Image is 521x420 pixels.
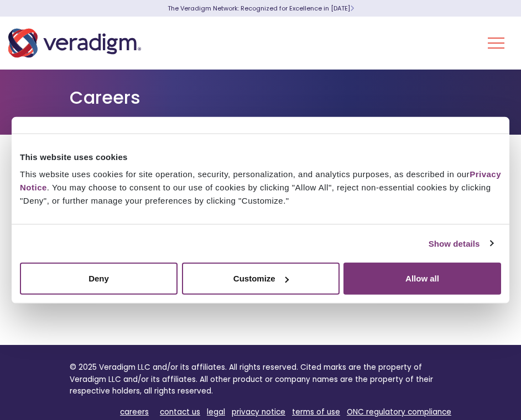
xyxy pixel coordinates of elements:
a: Privacy Notice [20,169,501,192]
div: This website uses cookies [20,150,501,163]
button: Customize [182,263,340,295]
a: ONC regulatory compliance [347,407,451,417]
a: legal [207,407,225,417]
a: terms of use [292,407,340,417]
img: Veradigm logo [8,25,141,61]
a: The Veradigm Network: Recognized for Excellence in [DATE]Learn More [168,4,354,13]
button: Deny [20,263,178,295]
span: Learn More [350,4,354,13]
p: © 2025 Veradigm LLC and/or its affiliates. All rights reserved. Cited marks are the property of V... [70,361,451,397]
div: This website uses cookies for site operation, security, personalization, and analytics purposes, ... [20,168,501,208]
button: Toggle Navigation Menu [488,29,504,57]
button: Allow all [343,263,501,295]
a: Show details [429,237,493,250]
a: contact us [160,407,200,417]
a: careers [120,407,149,417]
h1: Careers [70,87,451,108]
a: privacy notice [232,407,285,417]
